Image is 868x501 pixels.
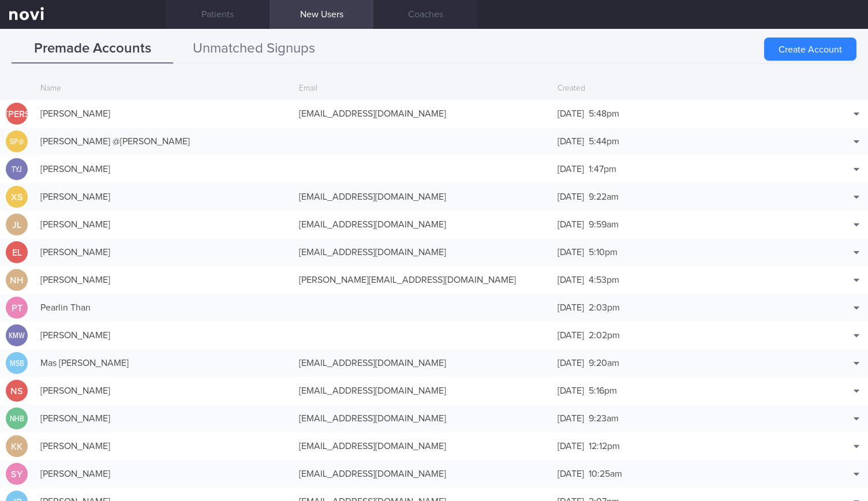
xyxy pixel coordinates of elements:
div: [PERSON_NAME] [35,241,293,264]
div: KMW [8,324,26,347]
span: 1:47pm [589,164,616,174]
div: [EMAIL_ADDRESS][DOMAIN_NAME] [293,185,552,208]
span: [DATE] [558,358,584,368]
div: [PERSON_NAME] [35,324,293,347]
span: 5:10pm [589,248,618,257]
span: 12:12pm [589,442,620,451]
div: [PERSON_NAME][EMAIL_ADDRESS][DOMAIN_NAME] [293,268,552,291]
div: JL [6,214,28,236]
div: [EMAIL_ADDRESS][DOMAIN_NAME] [293,379,552,402]
button: Create Account [764,38,856,61]
span: 4:53pm [589,275,619,285]
div: [PERSON_NAME] [35,435,293,458]
button: Unmatched Signups [173,35,335,63]
div: [EMAIL_ADDRESS][DOMAIN_NAME] [293,241,552,264]
div: SP@ [8,130,26,153]
div: NH [6,269,28,291]
span: 5:48pm [589,109,619,118]
div: [PERSON_NAME] @[PERSON_NAME] [35,130,293,153]
div: [PERSON_NAME] [35,379,293,402]
div: [PERSON_NAME] [35,462,293,485]
span: [DATE] [558,192,584,201]
span: 9:59am [589,220,619,229]
div: KK [6,435,28,458]
span: 10:25am [589,469,622,478]
div: [EMAIL_ADDRESS][DOMAIN_NAME] [293,462,552,485]
div: [EMAIL_ADDRESS][DOMAIN_NAME] [293,102,552,125]
span: 5:44pm [589,137,619,146]
span: [DATE] [558,414,584,423]
div: Pearlin Than [35,296,293,319]
span: 9:23am [589,414,619,423]
div: TYJ [8,158,26,181]
span: [DATE] [558,331,584,340]
span: 2:03pm [589,303,620,312]
div: MSB [8,352,26,375]
span: [DATE] [558,248,584,257]
div: [PERSON_NAME] [35,158,293,181]
div: Mas [PERSON_NAME] [35,352,293,375]
div: [PERSON_NAME] [35,102,293,125]
div: [PERSON_NAME] [6,103,28,125]
div: NHB [8,407,26,430]
span: [DATE] [558,137,584,146]
div: [EMAIL_ADDRESS][DOMAIN_NAME] [293,213,552,236]
div: [PERSON_NAME] [35,407,293,430]
button: Premade Accounts [12,35,173,63]
span: 5:16pm [589,386,617,395]
span: [DATE] [558,303,584,312]
div: [PERSON_NAME] [35,213,293,236]
span: [DATE] [558,275,584,285]
span: [DATE] [558,442,584,451]
span: 2:02pm [589,331,620,340]
div: NS [6,380,28,402]
div: XS [6,186,28,208]
div: [PERSON_NAME] [35,268,293,291]
span: [DATE] [558,386,584,395]
div: PT [6,297,28,319]
div: EL [6,241,28,264]
span: [DATE] [558,220,584,229]
div: [EMAIL_ADDRESS][DOMAIN_NAME] [293,435,552,458]
div: SY [6,463,28,485]
div: Name [35,78,293,100]
span: [DATE] [558,469,584,478]
div: [EMAIL_ADDRESS][DOMAIN_NAME] [293,352,552,375]
div: [EMAIL_ADDRESS][DOMAIN_NAME] [293,407,552,430]
span: 9:20am [589,358,619,368]
span: [DATE] [558,109,584,118]
span: 9:22am [589,192,619,201]
span: [DATE] [558,164,584,174]
div: Created [552,78,810,100]
div: Email [293,78,552,100]
div: [PERSON_NAME] [35,185,293,208]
